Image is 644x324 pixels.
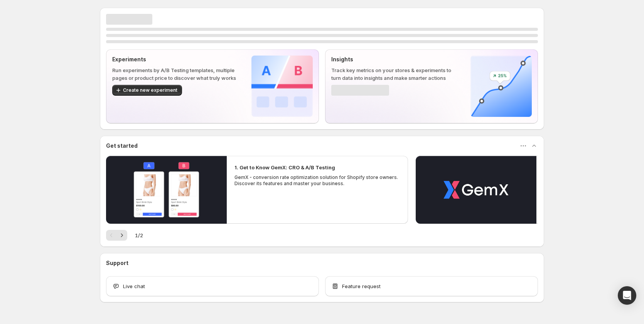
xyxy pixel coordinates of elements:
[112,85,182,96] button: Create new experiment
[112,66,239,82] p: Run experiments by A/B Testing templates, multiple pages or product price to discover what truly ...
[106,156,227,224] button: Play video
[470,56,532,117] img: Insights
[112,56,239,63] p: Experiments
[106,259,128,267] h3: Support
[416,156,536,224] button: Play video
[251,56,313,117] img: Experiments
[618,286,636,305] div: Open Intercom Messenger
[234,174,400,187] p: GemX - conversion rate optimization solution for Shopify store owners. Discover its features and ...
[123,282,145,290] span: Live chat
[331,66,458,82] p: Track key metrics on your stores & experiments to turn data into insights and make smarter actions
[342,282,381,290] span: Feature request
[123,87,177,93] span: Create new experiment
[106,230,127,241] nav: Pagination
[116,230,127,241] button: Next
[135,231,143,239] span: 1 / 2
[106,142,138,150] h3: Get started
[331,56,458,63] p: Insights
[234,164,335,171] h2: 1. Get to Know GemX: CRO & A/B Testing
